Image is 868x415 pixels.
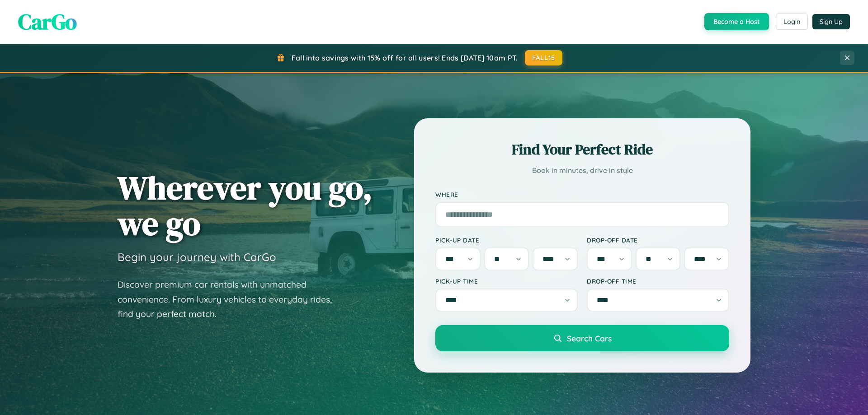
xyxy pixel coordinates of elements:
button: Login [776,14,808,30]
label: Drop-off Date [587,236,729,244]
p: Book in minutes, drive in style [435,164,729,177]
h2: Find Your Perfect Ride [435,140,729,159]
span: Fall into savings with 15% off for all users! Ends [DATE] 10am PT. [292,53,518,62]
h3: Begin your journey with CarGo [118,250,276,264]
label: Drop-off Time [587,277,729,285]
button: FALL15 [525,50,563,65]
button: Become a Host [704,13,769,30]
h1: Wherever you go, we go [118,170,373,241]
label: Pick-up Time [435,277,578,285]
span: CarGo [18,7,77,37]
label: Pick-up Date [435,236,578,244]
button: Search Cars [435,325,729,351]
label: Where [435,191,729,198]
span: Search Cars [567,333,612,343]
button: Sign Up [812,14,850,29]
p: Discover premium car rentals with unmatched convenience. From luxury vehicles to everyday rides, ... [118,277,344,322]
